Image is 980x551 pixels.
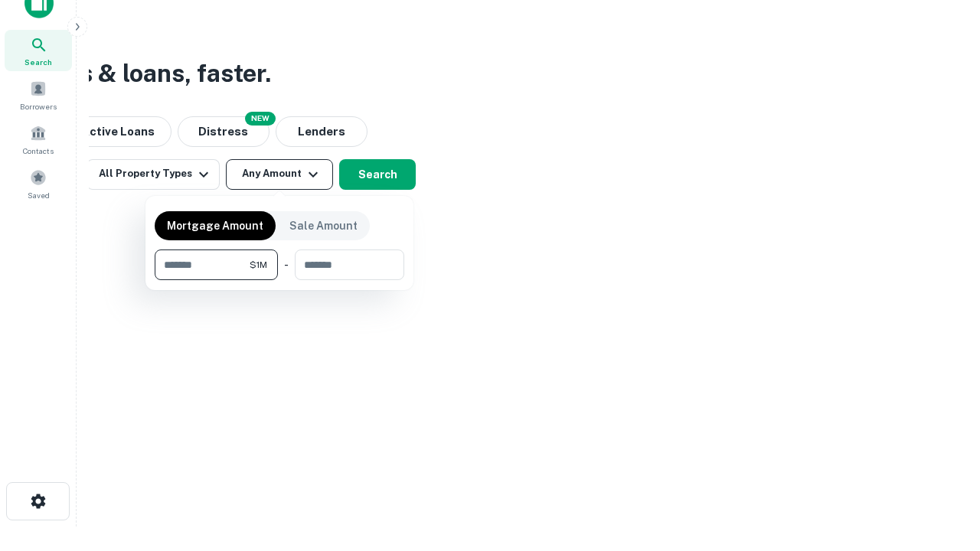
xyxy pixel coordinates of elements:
[903,429,980,502] iframe: Chat Widget
[167,217,263,234] p: Mortgage Amount
[250,258,267,272] span: $1M
[289,217,358,234] p: Sale Amount
[284,249,289,280] div: -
